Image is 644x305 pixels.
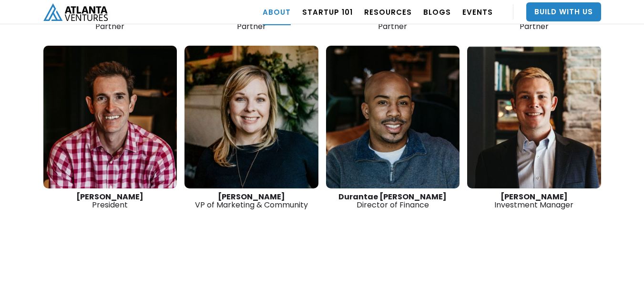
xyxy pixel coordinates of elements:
[184,14,318,30] div: Partner
[338,191,447,202] strong: Durantae [PERSON_NAME]
[76,191,143,202] strong: [PERSON_NAME]
[184,193,318,209] div: VP of Marketing & Community
[526,2,601,21] a: Build With Us
[467,193,601,209] div: Investment Manager
[467,14,601,30] div: Partner
[43,193,177,209] div: President
[501,191,568,202] strong: [PERSON_NAME]
[326,14,460,30] div: Partner
[326,193,460,209] div: Director of Finance
[218,191,285,202] strong: [PERSON_NAME]
[43,14,177,30] div: Partner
